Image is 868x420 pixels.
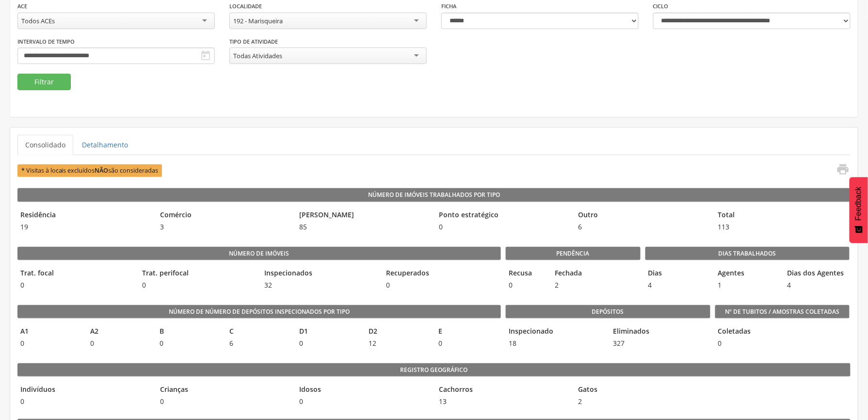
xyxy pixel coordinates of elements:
[645,247,850,260] legend: Dias Trabalhados
[261,280,378,290] span: 32
[552,280,594,290] span: 2
[715,222,850,232] span: 113
[261,268,378,279] legend: Inspecionados
[296,326,361,338] legend: D1
[157,210,292,221] legend: Comércio
[576,397,710,406] span: 2
[715,326,722,338] legend: Coletadas
[506,326,606,338] legend: Inspecionado
[785,268,850,279] legend: Dias dos Agentes
[436,210,571,221] legend: Ponto estratégico
[715,210,850,221] legend: Total
[87,326,152,338] legend: A2
[233,16,283,25] div: 192 - Marisqueira
[17,326,82,338] legend: A1
[139,280,256,290] span: 0
[611,339,710,348] span: 327
[17,164,162,177] span: * Visitas à locais excluídos são consideradas
[645,280,710,290] span: 4
[17,74,71,90] button: Filtrar
[854,187,863,221] span: Feedback
[576,222,710,232] span: 6
[435,339,500,348] span: 0
[296,222,431,232] span: 85
[200,50,211,62] i: 
[17,188,851,202] legend: Número de Imóveis Trabalhados por Tipo
[715,280,780,290] span: 1
[576,385,710,396] legend: Gatos
[436,385,571,396] legend: Cachorros
[17,385,152,396] legend: Indivíduos
[157,222,292,232] span: 3
[17,247,501,260] legend: Número de imóveis
[506,268,547,279] legend: Recusa
[157,385,292,396] legend: Crianças
[17,2,27,10] label: ACE
[87,339,152,348] span: 0
[506,305,710,319] legend: Depósitos
[383,268,500,279] legend: Recuperados
[506,247,641,260] legend: Pendência
[296,339,361,348] span: 0
[366,326,431,338] legend: D2
[506,280,547,290] span: 0
[506,339,606,348] span: 18
[366,339,431,348] span: 12
[233,51,282,60] div: Todas Atividades
[74,135,136,155] a: Detalhamento
[645,268,710,279] legend: Dias
[576,210,710,221] legend: Outro
[17,38,75,46] label: Intervalo de Tempo
[157,339,222,348] span: 0
[441,2,456,10] label: Ficha
[296,210,431,221] legend: [PERSON_NAME]
[850,177,868,243] button: Feedback - Mostrar pesquisa
[17,397,152,406] span: 0
[715,305,850,319] legend: Nº de Tubitos / Amostras coletadas
[836,162,850,176] i: 
[157,326,222,338] legend: B
[139,268,256,279] legend: Trat. perifocal
[17,280,134,290] span: 0
[17,339,82,348] span: 0
[17,222,152,232] span: 19
[157,397,292,406] span: 0
[21,16,55,25] div: Todos ACEs
[229,2,262,10] label: Localidade
[552,268,594,279] legend: Fechada
[436,397,571,406] span: 13
[830,162,850,178] a: 
[17,210,152,221] legend: Residência
[383,280,500,290] span: 0
[436,222,571,232] span: 0
[17,363,851,377] legend: Registro geográfico
[17,135,73,155] a: Consolidado
[226,326,291,338] legend: C
[95,166,109,175] b: NÃO
[715,339,722,348] span: 0
[435,326,500,338] legend: E
[715,268,780,279] legend: Agentes
[296,385,431,396] legend: Idosos
[229,38,278,46] label: Tipo de Atividade
[17,305,501,319] legend: Número de Número de Depósitos Inspecionados por Tipo
[17,268,134,279] legend: Trat. focal
[785,280,850,290] span: 4
[226,339,291,348] span: 6
[653,2,669,10] label: Ciclo
[296,397,431,406] span: 0
[611,326,710,338] legend: Eliminados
